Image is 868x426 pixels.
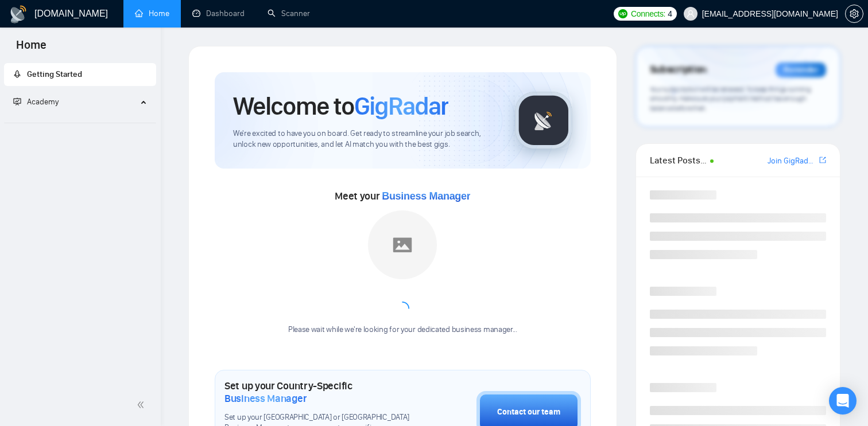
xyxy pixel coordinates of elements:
[650,60,707,80] span: Subscription
[4,118,156,126] li: Academy Homepage
[618,9,627,18] img: upwork-logo.png
[354,91,448,122] span: GigRadar
[776,62,826,77] div: Reminder
[846,9,863,18] span: setting
[268,9,310,18] a: searchScanner
[135,9,169,18] a: homeHome
[845,5,863,23] button: setting
[9,5,28,24] img: logo
[233,128,497,150] span: We're excited to have you on board. Get ready to streamline your job search, unlock new opportuni...
[650,153,707,167] span: Latest Posts from the GigRadar Community
[819,155,826,166] a: export
[27,69,82,79] span: Getting Started
[13,70,21,78] span: rocket
[13,97,59,107] span: Academy
[7,37,56,61] span: Home
[13,97,21,105] span: fund-projection-screen
[515,92,572,149] img: gigradar-logo.png
[687,10,695,18] span: user
[137,399,148,411] span: double-left
[382,190,470,202] span: Business Manager
[224,392,307,405] span: Business Manager
[281,325,524,335] div: Please wait while we're looking for your dedicated business manager...
[819,155,826,165] span: export
[845,9,863,18] a: setting
[27,97,59,107] span: Academy
[395,301,410,316] span: loading
[233,91,448,122] h1: Welcome to
[668,7,672,20] span: 4
[497,406,560,419] div: Contact our team
[192,9,245,18] a: dashboardDashboard
[335,190,470,202] span: Meet your
[650,85,811,112] span: Your subscription will be renewed. To keep things running smoothly, make sure your payment method...
[768,155,817,167] a: Join GigRadar Slack Community
[368,210,437,279] img: placeholder.png
[4,63,156,86] li: Getting Started
[631,7,665,20] span: Connects:
[829,387,857,415] div: Open Intercom Messenger
[224,380,419,405] h1: Set up your Country-Specific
